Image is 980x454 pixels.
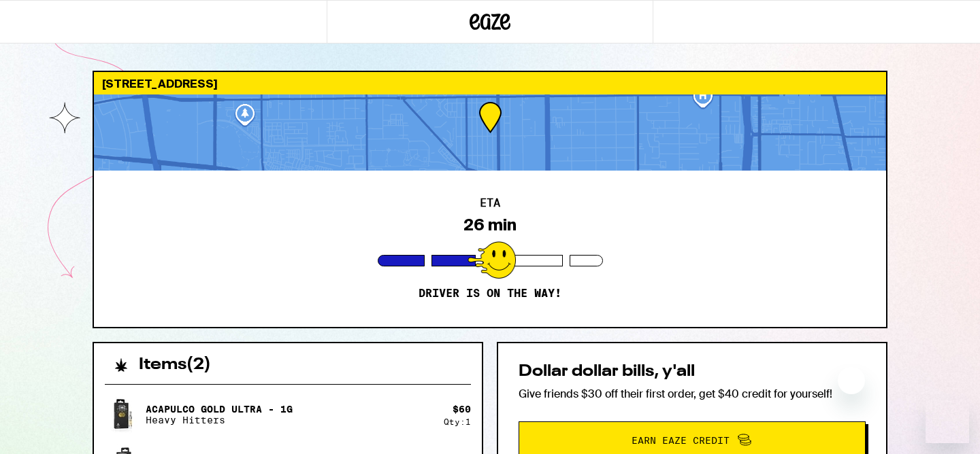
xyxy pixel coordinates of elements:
p: Driver is on the way! [419,287,561,300]
img: Acapulco Gold Ultra - 1g [105,396,143,434]
p: Give friends $30 off their first order, get $40 credit for yourself! [519,387,866,401]
h2: Dollar dollar bills, y'all [519,364,866,380]
iframe: Close message [838,367,865,394]
div: $ 60 [453,404,471,415]
div: Qty: 1 [444,417,471,426]
h2: ETA [480,198,500,209]
iframe: Button to launch messaging window [926,400,969,443]
div: 26 min [463,215,517,234]
span: Earn Eaze Credit [632,436,730,445]
p: Heavy Hitters [146,415,293,425]
div: [STREET_ADDRESS] [94,72,886,94]
h2: Items ( 2 ) [139,357,211,373]
p: Acapulco Gold Ultra - 1g [146,404,293,415]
